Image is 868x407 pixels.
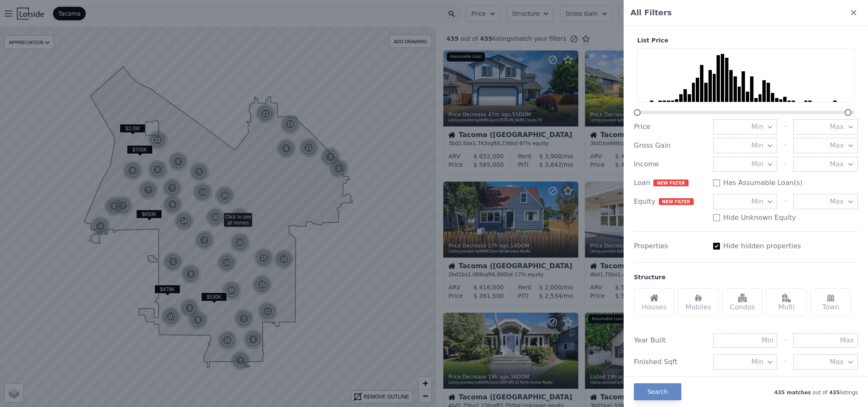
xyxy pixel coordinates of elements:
span: Max [830,140,844,151]
div: out of listings [681,387,858,396]
div: Mobiles [678,288,719,316]
div: - [784,119,787,135]
button: Max [793,194,858,209]
button: Max [793,354,858,370]
span: Min [751,196,763,207]
button: Min [713,119,778,135]
button: Min [713,138,778,153]
span: 435 [827,390,840,396]
button: Min [713,157,778,172]
span: NEW FILTER [653,180,688,186]
div: - [784,354,787,370]
span: 435 matches [774,390,811,396]
span: Min [751,159,763,169]
div: - [784,194,787,209]
button: Max [793,119,858,135]
span: Max [830,357,844,367]
div: Town [810,288,851,316]
div: Condos [722,288,763,316]
button: Min [713,194,778,209]
div: Equity [634,196,706,207]
img: Houses [650,294,658,302]
span: NEW FILTER [659,198,694,205]
div: Structure [634,273,666,281]
img: Mobiles [694,294,703,302]
div: - [784,333,787,348]
img: Town [826,294,835,302]
label: Has Assumable Loan(s) [723,178,803,188]
label: Hide hidden properties [723,241,801,251]
span: Min [751,122,763,132]
input: Min [713,333,778,348]
div: Multi [766,288,807,316]
div: Loan [634,178,706,188]
span: Max [830,159,844,169]
label: Hide Unknown Equity [723,213,796,223]
span: Max [830,122,844,132]
span: All Filters [630,7,672,19]
div: - [784,138,787,153]
div: Finished Sqft [634,357,706,367]
button: Search [634,383,681,400]
div: Income [634,159,706,169]
button: Max [793,157,858,172]
button: Min [713,354,778,370]
div: - [784,157,787,172]
input: Max [793,333,858,348]
div: Year Built [634,335,706,345]
span: Min [751,140,763,151]
div: Gross Gain [634,140,706,151]
div: List Price [634,36,858,45]
div: Price [634,122,706,132]
img: Multi [782,294,791,302]
img: Condos [738,294,747,302]
button: Max [793,138,858,153]
div: Houses [634,288,675,316]
span: Min [751,357,763,367]
span: Max [830,196,844,207]
div: Properties [634,241,706,251]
